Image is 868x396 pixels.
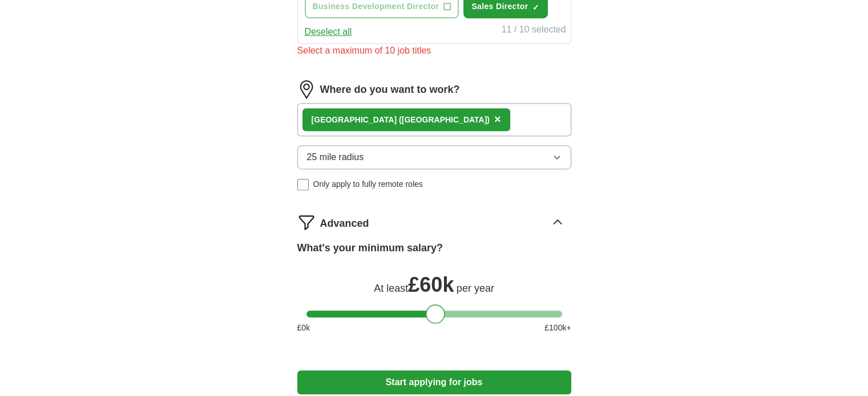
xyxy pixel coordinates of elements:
[297,322,310,334] span: £ 0 k
[471,1,528,13] span: Sales Director
[313,1,439,13] span: Business Development Director
[313,178,423,190] span: Only apply to fully remote roles
[399,115,490,124] span: ([GEOGRAPHIC_DATA])
[297,80,316,99] img: location.png
[320,216,369,231] span: Advanced
[320,82,460,97] label: Where do you want to work?
[305,25,352,39] button: Deselect all
[374,283,408,294] span: At least
[494,113,501,125] span: ×
[297,179,309,190] input: Only apply to fully remote roles
[297,145,571,169] button: 25 mile radius
[408,273,454,296] span: £ 60k
[312,115,397,124] strong: [GEOGRAPHIC_DATA]
[297,213,316,231] img: filter
[457,283,494,294] span: per year
[544,322,571,334] span: £ 100 k+
[297,240,443,256] label: What's your minimum salary?
[502,23,566,39] div: 11 / 10 selected
[494,111,501,128] button: ×
[532,3,539,12] span: ✓
[297,44,571,58] div: Select a maximum of 10 job titles
[307,150,364,164] span: 25 mile radius
[297,370,571,394] button: Start applying for jobs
